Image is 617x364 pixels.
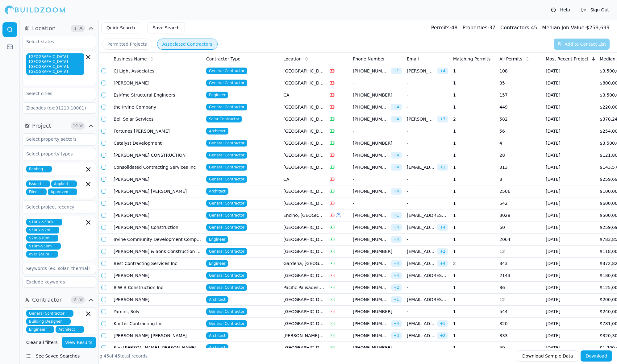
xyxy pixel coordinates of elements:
span: + 4 [391,320,402,327]
span: General Contractor [206,68,247,74]
span: [PHONE_NUMBER] [353,284,388,291]
span: 10 [72,123,78,129]
td: 1 [451,221,497,234]
td: Pacific Palisades, [GEOGRAPHIC_DATA] [281,282,327,294]
td: [PERSON_NAME], [GEOGRAPHIC_DATA] [281,330,327,342]
td: [GEOGRAPHIC_DATA], [GEOGRAPHIC_DATA] [281,246,327,258]
button: Location1Clear Location filters [22,23,96,33]
td: [DATE] [543,258,597,270]
td: 1 [451,270,497,282]
td: [PERSON_NAME] Construction [111,221,204,234]
td: - [404,137,451,149]
span: + 2 [437,332,448,339]
td: [DATE] [543,306,597,318]
td: 108 [497,65,543,77]
td: [GEOGRAPHIC_DATA], [GEOGRAPHIC_DATA] [281,318,327,330]
td: Esi/fme Structural Engineers [111,89,204,101]
td: [PERSON_NAME] [111,270,204,282]
span: Roofing [26,166,52,172]
span: Location [32,24,56,33]
td: [PERSON_NAME] [111,197,204,209]
td: [GEOGRAPHIC_DATA], [GEOGRAPHIC_DATA] [281,306,327,318]
td: [DATE] [543,113,597,125]
td: 2143 [497,270,543,282]
td: [GEOGRAPHIC_DATA], [GEOGRAPHIC_DATA] [281,161,327,173]
button: Download Sample Data [517,350,578,362]
td: 3029 [497,209,543,221]
span: Contractor Type [206,56,240,62]
td: 12 [497,246,543,258]
span: $100k-$500k [26,219,62,225]
span: 45 [115,354,120,358]
span: + 4 [437,224,448,231]
td: 1 [451,330,497,342]
span: [PHONE_NUMBER] [353,164,388,170]
span: + 4 [391,164,402,171]
div: 48 [431,24,458,31]
span: General Contractor [206,308,247,315]
button: See Saved Searches [22,350,96,362]
input: Select property types [23,148,88,159]
span: over $50m [26,251,58,258]
span: 1 [72,25,78,31]
td: - [350,197,404,209]
span: [PERSON_NAME][EMAIL_ADDRESS][DOMAIN_NAME] [407,116,435,122]
span: Clear Contractor filters [79,298,83,301]
td: 60 [497,221,543,234]
span: Applied [51,180,77,187]
td: [GEOGRAPHIC_DATA], [GEOGRAPHIC_DATA] [281,77,327,89]
td: 157 [497,89,543,101]
span: + 1 [391,296,402,303]
td: [DATE] [543,294,597,306]
td: [PERSON_NAME] [PERSON_NAME] [111,330,204,342]
span: [PHONE_NUMBER] [353,116,388,122]
span: [EMAIL_ADDRESS][DOMAIN_NAME] [407,212,448,218]
button: Permitted Projects [102,39,152,50]
td: [PERSON_NAME] & Sons Construction Inc [111,246,204,258]
span: Issued [26,180,50,187]
span: + 1 [391,212,402,219]
td: CJ Light Associates [111,65,204,77]
span: [EMAIL_ADDRESS][DOMAIN_NAME] [407,272,448,279]
td: Consolidated Contracting Services Inc [111,161,204,173]
td: [GEOGRAPHIC_DATA], [GEOGRAPHIC_DATA] [281,185,327,197]
span: + 1 [437,320,448,327]
td: 8 [497,173,543,185]
span: Clear Project filters [79,124,83,127]
td: Sun [PERSON_NAME] [PERSON_NAME] [111,342,204,354]
td: Irvine Community Development Company LLC [111,234,204,246]
td: 320 [497,318,543,330]
span: [PHONE_NUMBER] [353,345,402,351]
td: Fortunes [PERSON_NAME] [111,125,204,137]
td: 544 [497,306,543,318]
td: Knitter Contracting Inc [111,318,204,330]
td: [DATE] [543,234,597,246]
td: 2 [451,113,497,125]
span: $500k-$2m [26,227,59,234]
span: 45 [104,354,109,358]
span: Project [32,122,51,130]
td: [GEOGRAPHIC_DATA], [GEOGRAPHIC_DATA] [281,270,327,282]
span: [PERSON_NAME][EMAIL_ADDRESS][DOMAIN_NAME] [407,68,435,74]
span: + 4 [391,236,402,243]
button: Clear all filters [25,337,59,348]
button: Contractor8Clear Contractor filters [22,295,96,305]
span: [EMAIL_ADDRESS][DOMAIN_NAME] [407,333,435,339]
td: [DATE] [543,330,597,342]
span: Solar Contractor [206,116,242,122]
span: + 4 [437,260,448,267]
td: [DATE] [543,77,597,89]
td: [DATE] [543,89,597,101]
td: 1 [451,197,497,209]
td: [DATE] [543,185,597,197]
span: + 4 [391,104,402,110]
td: 1 [451,137,497,149]
td: Catalyst Development [111,137,204,149]
td: 1 [451,318,497,330]
td: [DATE] [543,221,597,234]
td: 2 [451,258,497,270]
span: Architect [206,332,228,339]
td: 1 [451,77,497,89]
span: Architect [206,344,228,351]
td: the Irvine Company [111,101,204,113]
